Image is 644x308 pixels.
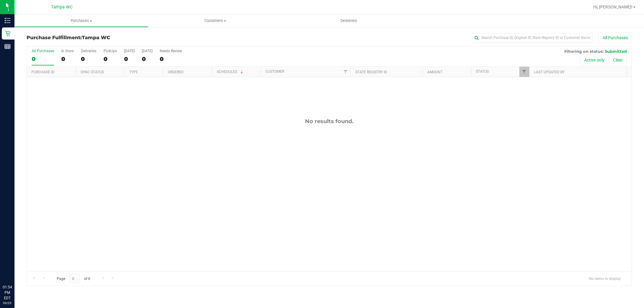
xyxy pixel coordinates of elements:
div: All Purchases [32,49,54,53]
div: 0 [81,56,96,62]
span: Deliveries [332,18,365,24]
p: 09/23 [3,301,12,305]
button: All Purchases [599,33,632,43]
a: Purchases [14,14,148,27]
span: No items to display [584,274,626,283]
div: No results found. [27,118,632,125]
inline-svg: Inventory [5,17,11,24]
div: 0 [32,56,54,62]
p: 01:54 PM EDT [3,284,12,301]
a: Scheduled [217,70,244,74]
a: Amount [427,70,442,74]
a: Filter [340,67,350,77]
div: PickUps [104,49,117,53]
div: In Store [61,49,74,53]
a: Deliveries [282,14,416,27]
button: Active only [580,55,608,65]
span: Hi, [PERSON_NAME]! [593,5,633,9]
input: Search Purchase ID, Original ID, State Registry ID or Customer Name... [472,33,593,42]
a: Sync Status [81,70,104,74]
a: Customers [148,14,282,27]
iframe: Resource center [6,260,24,278]
a: Type [129,70,138,74]
a: Ordered [168,70,184,74]
h3: Purchase Fulfillment: [27,35,228,40]
span: Tampa WC [82,35,110,40]
span: Page of 0 [52,274,95,283]
a: Purchase ID [31,70,54,74]
div: 0 [61,56,74,62]
button: Clear [609,55,627,65]
div: 0 [160,56,182,62]
div: Needs Review [160,49,182,53]
inline-svg: Retail [5,30,11,37]
a: Last Updated By [534,70,565,74]
span: Customers [149,18,282,24]
a: State Registry ID [355,70,387,74]
a: Status [476,69,489,74]
span: Submitted [605,49,627,54]
inline-svg: Reports [5,43,11,49]
div: 0 [104,56,117,62]
span: Purchases [15,18,148,24]
a: Filter [519,67,529,77]
span: Filtering on status: [564,49,604,54]
div: 0 [142,56,152,62]
div: Deliveries [81,49,96,53]
div: [DATE] [124,49,135,53]
div: 0 [124,56,135,62]
span: Tampa WC [51,5,72,10]
div: [DATE] [142,49,152,53]
a: Customer [265,69,284,74]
